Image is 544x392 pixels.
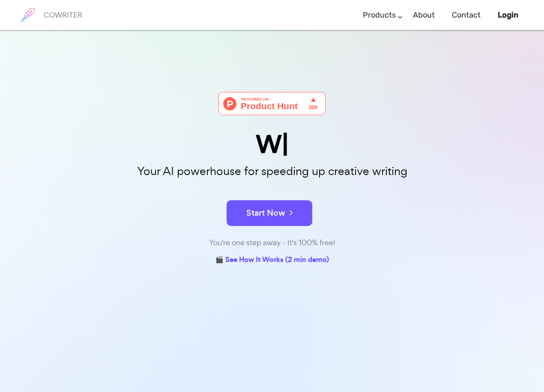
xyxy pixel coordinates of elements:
[58,237,486,249] div: You're one step away - It's 100% free!
[498,3,518,28] a: Login
[246,207,285,219] font: Start Now
[498,10,518,20] b: Login
[215,254,329,267] a: 🎬 See How It Works (2 min demo)
[363,3,396,28] a: Products
[58,162,486,181] p: Your AI powerhouse for speeding up creative writing
[413,3,435,28] a: About
[218,92,326,115] img: Cowriter - Your AI buddy for speeding up creative writing | Product Hunt
[58,132,486,157] div: W
[227,200,312,226] button: Start Now
[452,3,481,28] a: Contact
[44,11,82,19] h6: COWRITER
[17,4,39,26] img: brand logo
